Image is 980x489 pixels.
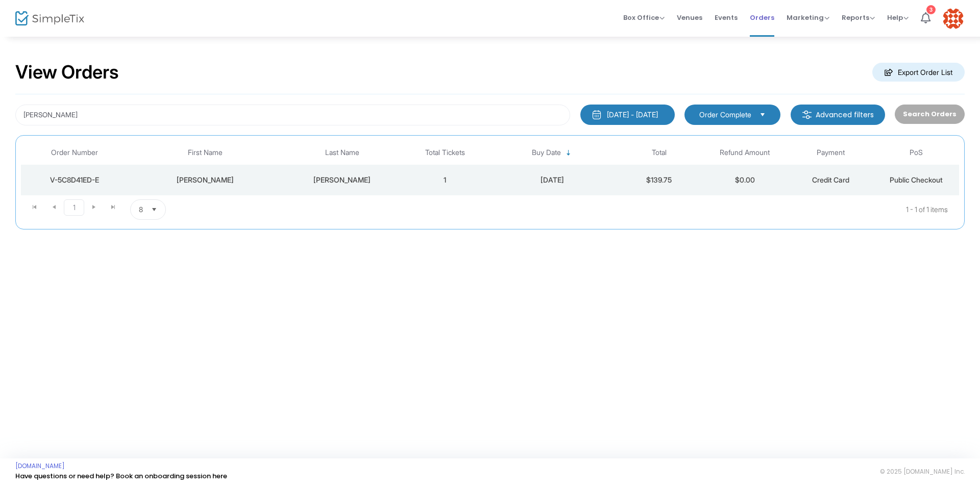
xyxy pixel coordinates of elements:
div: 3 [926,5,936,14]
span: Help [887,13,909,22]
th: Refund Amount [702,141,788,165]
span: © 2025 [DOMAIN_NAME] Inc. [880,468,965,476]
span: Orders [750,5,774,31]
button: Select [147,200,161,219]
kendo-pager-info: 1 - 1 of 1 items [267,199,948,220]
div: Firkins [285,175,400,185]
span: PoS [910,148,923,157]
div: 9/14/2025 [491,175,614,185]
span: First Name [188,148,223,157]
span: Payment [817,148,845,157]
span: Box Office [623,13,665,22]
a: [DOMAIN_NAME] [15,462,65,470]
img: filter [802,110,812,120]
m-button: Export Order List [872,63,965,82]
button: [DATE] - [DATE] [580,105,675,125]
span: Venues [677,5,702,31]
img: monthly [592,110,602,120]
span: Events [715,5,738,31]
span: Order Complete [699,110,751,120]
td: $0.00 [702,165,788,195]
span: Credit Card [812,175,849,184]
span: Last Name [325,148,359,157]
th: Total [617,141,702,165]
span: Sortable [565,149,573,157]
span: Marketing [787,13,829,22]
button: Select [755,109,770,120]
span: Reports [842,13,875,22]
span: Buy Date [532,148,561,157]
div: V-5C8D41ED-E [23,175,126,185]
input: Search by name, email, phone, order number, ip address, or last 4 digits of card [15,105,570,125]
td: $139.75 [617,165,702,195]
td: 1 [402,165,488,195]
span: Page 1 [64,199,84,216]
span: 8 [139,204,143,215]
th: Total Tickets [402,141,488,165]
h2: View Orders [15,61,119,84]
span: Order Number [51,148,98,157]
div: [DATE] - [DATE] [607,110,658,120]
span: Public Checkout [890,175,943,184]
a: Have questions or need help? Book an onboarding session here [15,471,227,481]
m-button: Advanced filters [791,105,885,125]
div: Beth [131,175,280,185]
div: Data table [21,141,959,195]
